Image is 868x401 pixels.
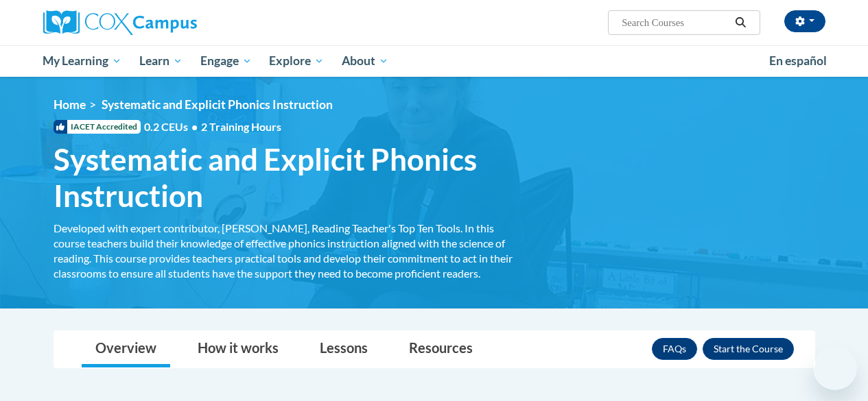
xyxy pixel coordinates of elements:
[260,45,333,77] a: Explore
[33,45,836,77] div: Main menu
[342,53,388,69] span: About
[144,119,281,134] span: 0.2 CEUs
[54,221,527,281] div: Developed with expert contributor, [PERSON_NAME], Reading Teacher's Top Ten Tools. In this course...
[620,14,730,31] input: Search Courses
[703,338,794,360] button: Enroll
[130,45,191,77] a: Learn
[306,331,382,367] a: Lessons
[333,45,397,77] a: About
[395,331,486,367] a: Resources
[54,141,527,214] span: Systematic and Explicit Phonics Instruction
[784,10,825,32] button: Account Settings
[54,120,141,134] span: IACET Accredited
[191,45,261,77] a: Engage
[200,53,252,69] span: Engage
[813,346,857,390] iframe: Button to launch messaging window
[54,97,86,112] a: Home
[730,14,751,31] button: Search
[760,47,836,75] a: En español
[269,53,324,69] span: Explore
[191,120,198,133] span: •
[652,338,697,360] a: FAQs
[82,331,170,367] a: Overview
[139,53,183,69] span: Learn
[769,53,827,68] span: En español
[102,97,333,112] span: Systematic and Explicit Phonics Instruction
[34,45,131,77] a: My Learning
[43,10,197,35] img: Cox Campus
[184,331,292,367] a: How it works
[43,10,290,35] a: Cox Campus
[201,120,281,133] span: 2 Training Hours
[43,53,121,69] span: My Learning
